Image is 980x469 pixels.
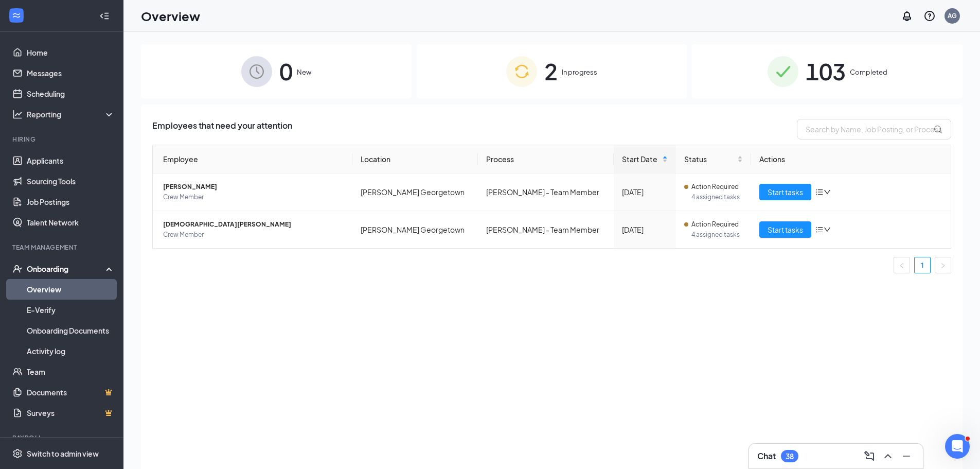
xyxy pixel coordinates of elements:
[691,219,739,230] span: Action Required
[882,450,894,462] svg: ChevronUp
[899,263,905,269] span: left
[12,243,113,252] div: Team Management
[935,257,951,273] button: right
[27,150,115,171] a: Applicants
[900,450,913,462] svg: Minimize
[948,11,957,20] div: AG
[691,182,739,192] span: Action Required
[12,264,23,274] svg: UserCheck
[684,153,735,165] span: Status
[898,448,915,464] button: Minimize
[11,10,22,21] svg: WorkstreamLogo
[757,450,776,462] h3: Chat
[12,448,23,459] svg: Settings
[352,173,478,211] td: [PERSON_NAME] Georgetown
[940,263,946,269] span: right
[27,300,115,320] a: E-Verify
[27,279,115,300] a: Overview
[27,361,115,382] a: Team
[824,188,831,196] span: down
[901,10,913,22] svg: Notifications
[815,225,824,234] span: bars
[478,211,613,248] td: [PERSON_NAME] - Team Member
[850,67,887,77] span: Completed
[27,382,115,403] a: DocumentsCrown
[153,145,352,173] th: Employee
[27,109,115,119] div: Reporting
[759,184,811,200] button: Start tasks
[691,230,743,240] span: 4 assigned tasks
[27,341,115,361] a: Activity log
[768,224,803,235] span: Start tasks
[544,54,558,89] span: 2
[27,320,115,341] a: Onboarding Documents
[12,109,23,119] svg: Analysis
[894,257,910,273] li: Previous Page
[27,83,115,104] a: Scheduling
[12,433,113,442] div: Payroll
[27,212,115,233] a: Talent Network
[880,448,896,464] button: ChevronUp
[352,145,478,173] th: Location
[915,257,930,273] a: 1
[99,11,110,21] svg: Collapse
[27,403,115,423] a: SurveysCrown
[691,192,743,202] span: 4 assigned tasks
[622,186,668,198] div: [DATE]
[562,67,597,77] span: In progress
[141,7,200,25] h1: Overview
[676,145,751,173] th: Status
[163,230,344,240] span: Crew Member
[163,182,344,192] span: [PERSON_NAME]
[786,452,794,461] div: 38
[894,257,910,273] button: left
[12,135,113,144] div: Hiring
[163,192,344,202] span: Crew Member
[297,67,311,77] span: New
[923,10,936,22] svg: QuestionInfo
[863,450,876,462] svg: ComposeMessage
[27,264,106,274] div: Onboarding
[27,63,115,83] a: Messages
[861,448,878,464] button: ComposeMessage
[806,54,846,89] span: 103
[945,434,970,459] iframe: Intercom live chat
[751,145,951,173] th: Actions
[768,186,803,198] span: Start tasks
[797,119,951,140] input: Search by Name, Job Posting, or Process
[824,226,831,233] span: down
[815,188,824,196] span: bars
[478,145,613,173] th: Process
[27,42,115,63] a: Home
[935,257,951,273] li: Next Page
[27,171,115,192] a: Sourcing Tools
[27,448,99,459] div: Switch to admin view
[163,219,344,230] span: [DEMOGRAPHIC_DATA][PERSON_NAME]
[622,153,660,165] span: Start Date
[27,192,115,212] a: Job Postings
[759,221,811,238] button: Start tasks
[352,211,478,248] td: [PERSON_NAME] Georgetown
[152,119,292,140] span: Employees that need your attention
[478,173,613,211] td: [PERSON_NAME] - Team Member
[622,224,668,235] div: [DATE]
[279,54,293,89] span: 0
[914,257,931,273] li: 1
